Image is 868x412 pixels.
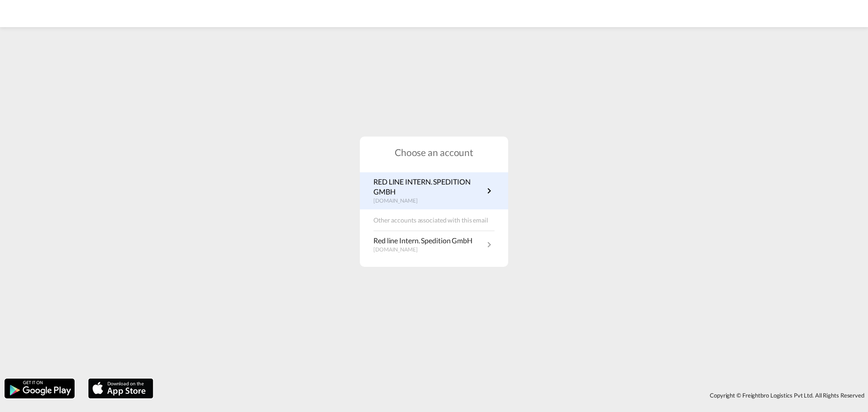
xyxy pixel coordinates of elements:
p: Red line Intern. Spedition GmbH [373,236,472,246]
md-icon: icon-chevron-right [484,185,495,196]
div: Copyright © Freightbro Logistics Pvt Ltd. All Rights Reserved [158,388,868,403]
p: [DOMAIN_NAME] [373,197,484,205]
md-icon: icon-chevron-right [484,239,495,250]
img: apple.png [87,378,154,399]
a: RED LINE INTERN. SPEDITION GMBH[DOMAIN_NAME] [373,177,495,205]
h1: Choose an account [360,146,508,159]
p: Other accounts associated with this email [373,216,495,225]
img: google.png [4,378,75,399]
p: RED LINE INTERN. SPEDITION GMBH [373,177,484,197]
p: [DOMAIN_NAME] [373,246,472,254]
